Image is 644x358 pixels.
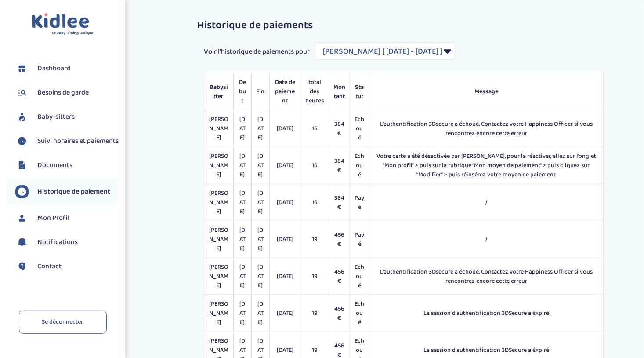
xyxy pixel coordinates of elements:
[300,73,329,110] th: total des heures
[37,136,119,146] span: Suivi horaires et paiements
[369,147,604,184] td: Votre carte a été désactivée par [PERSON_NAME], pour la réactiver, allez sur l’onglet “Mon profil...
[329,295,350,332] td: 456€
[369,295,604,332] td: La session d'authentification 3DSecure a éxpiré
[251,147,269,184] td: [DATE]
[204,221,233,258] td: [PERSON_NAME]
[251,184,269,221] td: [DATE]
[233,221,251,258] td: [DATE]
[251,221,269,258] td: [DATE]
[15,260,119,273] a: Contact
[270,295,300,332] td: [DATE]
[251,258,269,295] td: [DATE]
[300,147,329,184] td: 16
[233,295,251,332] td: [DATE]
[329,258,350,295] td: 456€
[233,147,251,184] td: [DATE]
[300,295,329,332] td: 19
[233,184,251,221] td: [DATE]
[15,110,119,124] a: Baby-sitters
[350,110,369,147] td: Echoué
[251,110,269,147] td: [DATE]
[329,184,350,221] td: 384€
[270,258,300,295] td: [DATE]
[233,110,251,147] td: [DATE]
[204,184,233,221] td: [PERSON_NAME]
[37,186,110,197] span: Historique de paiement
[204,47,310,57] span: Voir l'historique de paiements pour
[270,110,300,147] td: [DATE]
[270,221,300,258] td: [DATE]
[300,221,329,258] td: 19
[37,160,72,171] span: Documents
[350,295,369,332] td: Echoué
[204,258,233,295] td: [PERSON_NAME]
[350,73,369,110] th: Statut
[350,184,369,221] td: Payé
[369,258,604,295] td: L'authentification 3Dsecure a échoué. Contactez votre Happiness Officer si vous rencontrez encore...
[15,110,29,124] img: babysitters.svg
[270,147,300,184] td: [DATE]
[32,13,94,36] img: logo.svg
[204,110,233,147] td: [PERSON_NAME]
[270,73,300,110] th: Date de paiement
[329,73,350,110] th: Montant
[233,73,251,110] th: Debut
[369,221,604,258] td: /
[15,236,29,249] img: notification.svg
[37,237,78,248] span: Notifications
[300,110,329,147] td: 16
[19,311,107,334] a: Se déconnecter
[15,260,29,273] img: contact.svg
[197,20,610,31] h3: Historique de paiements
[15,185,119,198] a: Historique de paiement
[329,147,350,184] td: 384€
[204,295,233,332] td: [PERSON_NAME]
[300,258,329,295] td: 19
[15,185,29,198] img: suivihoraire.svg
[15,159,29,172] img: documents.svg
[329,221,350,258] td: 456€
[37,213,69,223] span: Mon Profil
[15,86,119,99] a: Besoins de garde
[369,110,604,147] td: L'authentification 3Dsecure a échoué. Contactez votre Happiness Officer si vous rencontrez encore...
[37,63,71,74] span: Dashboard
[350,258,369,295] td: Echoué
[15,159,119,172] a: Documents
[37,88,89,98] span: Besoins de garde
[204,73,233,110] th: Babysitter
[15,212,29,225] img: profil.svg
[204,147,233,184] td: [PERSON_NAME]
[270,184,300,221] td: [DATE]
[15,62,29,75] img: dashboard.svg
[350,221,369,258] td: Payé
[15,212,119,225] a: Mon Profil
[300,184,329,221] td: 16
[15,62,119,75] a: Dashboard
[15,86,29,99] img: besoin.svg
[233,258,251,295] td: [DATE]
[15,236,119,249] a: Notifications
[15,135,29,148] img: suivihoraire.svg
[329,110,350,147] td: 384€
[251,73,269,110] th: Fin
[15,135,119,148] a: Suivi horaires et paiements
[37,112,75,122] span: Baby-sitters
[369,73,604,110] th: Message
[369,184,604,221] td: /
[251,295,269,332] td: [DATE]
[37,261,62,272] span: Contact
[350,147,369,184] td: Echoué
